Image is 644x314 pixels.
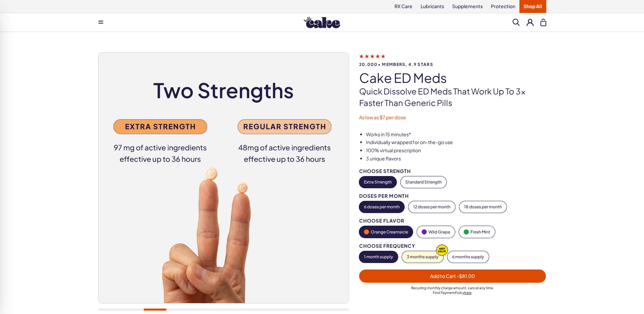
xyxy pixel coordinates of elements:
div: Choose Frequency [359,243,546,248]
p: As low as $7 per dose [359,114,546,121]
li: Individually wrapped for on-the-go use [366,139,546,146]
li: 3 unique flavors [366,155,546,162]
img: Hello Cake [304,17,340,28]
div: Doses per Month [359,193,546,198]
button: 6 doses per month [359,201,404,213]
img: Cake ED Meds [98,53,348,303]
a: 20,000+ members, 4.9 stars [359,53,546,67]
span: Find Payment [433,291,455,295]
button: 3 months supply [402,251,443,263]
li: Works in 15 minutes* [366,131,546,138]
button: Standard Strength [401,176,446,188]
button: 12 doses per month [408,201,455,213]
h1: Cake ED Meds [359,71,546,85]
li: 100% virtual prescription [366,147,546,154]
button: Orange Creamsicle [359,226,413,238]
button: Wild Grape [417,226,455,238]
span: - $81.00 [457,273,475,279]
span: Add to Cart [430,273,475,279]
div: Choose Flavor [359,218,546,223]
div: Choose Strength [359,169,546,174]
button: Fresh Mint [459,226,495,238]
button: 1 month supply [359,251,398,263]
button: 6 months supply [447,251,489,263]
img: Cake ED Meds [349,53,599,303]
span: 20,000+ members, 4.9 stars [359,62,546,67]
a: here [464,291,472,295]
button: Extra Strength [359,176,397,188]
button: 18 doses per month [459,201,507,213]
button: Add to Cart -$81.00 [359,269,546,283]
div: Recurring monthly charge amount , cancel any time. Policy . [359,285,546,295]
p: Quick dissolve ED Meds that work up to 3x faster than generic pills [359,86,546,108]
